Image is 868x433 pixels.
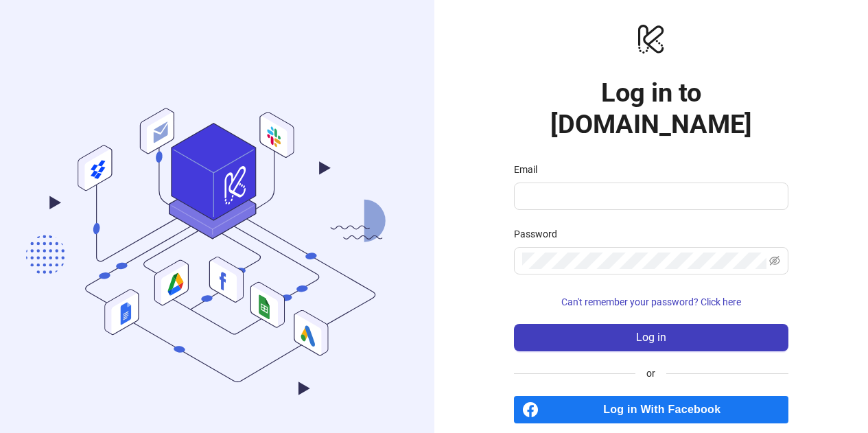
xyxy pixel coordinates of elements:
[522,253,766,269] input: Password
[635,366,666,381] span: or
[522,188,777,204] input: Email
[514,162,546,177] label: Email
[561,296,741,307] span: Can't remember your password? Click here
[514,226,566,242] label: Password
[514,291,788,313] button: Can't remember your password? Click here
[514,396,788,423] a: Log in With Facebook
[514,296,788,307] a: Can't remember your password? Click here
[514,324,788,351] button: Log in
[514,77,788,140] h1: Log in to [DOMAIN_NAME]
[636,331,666,344] span: Log in
[544,396,788,423] span: Log in With Facebook
[769,255,780,266] span: eye-invisible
